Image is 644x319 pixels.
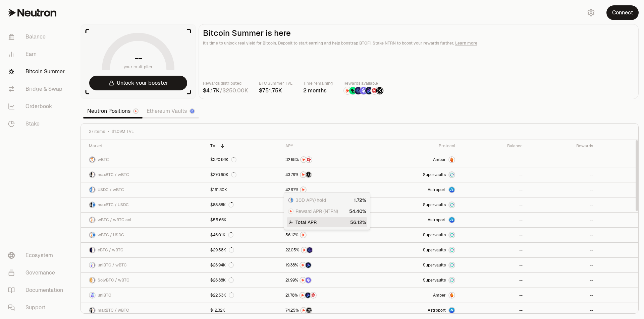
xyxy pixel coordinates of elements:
[459,288,527,303] a: --
[527,182,597,197] a: --
[449,277,454,283] img: Supervaults
[343,80,384,87] p: Rewards available
[371,167,459,182] a: SupervaultsSupervaults
[291,198,293,203] img: USDC Logo
[81,288,206,303] a: uniBTC LogouniBTC
[210,217,226,223] div: $55.66K
[344,87,351,94] img: NTRN
[305,293,311,298] img: Bedrock Diamonds
[459,243,527,257] a: --
[3,264,72,282] a: Governance
[206,273,281,288] a: $26.38K
[93,217,95,223] img: wBTC.axl Logo
[306,172,311,177] img: Structured Points
[527,273,597,288] a: --
[459,197,527,212] a: --
[300,293,305,298] img: NTRN
[210,157,236,162] div: $320.96K
[203,80,248,87] p: Rewards distributed
[206,228,281,242] a: $46.01K
[449,262,454,268] img: Supervaults
[301,187,306,192] img: NTRN
[3,28,72,46] a: Balance
[296,197,326,204] span: 30D APY/hold
[210,247,234,253] div: $29.58K
[296,219,317,226] span: Total APR
[98,232,124,238] span: wBTC / USDC
[3,299,72,316] a: Support
[210,187,227,192] div: $161.30K
[527,228,597,242] a: --
[463,143,523,149] div: Balance
[301,172,306,177] img: NTRN
[423,247,446,253] span: Supervaults
[449,247,454,253] img: Supervaults
[210,202,234,208] div: $88.88K
[89,76,187,90] button: Unlock your booster
[281,197,371,212] a: NTRNStructured Points
[371,303,459,318] a: Astroport
[81,213,206,227] a: wBTC LogowBTC.axl LogowBTC / wBTC.axl
[459,273,527,288] a: --
[281,182,371,197] a: NTRN
[81,243,206,257] a: eBTC LogowBTC LogoeBTC / wBTC
[98,157,109,162] span: wBTC
[306,157,312,162] img: Mars Fragments
[459,258,527,272] a: --
[206,303,281,318] a: $12.32K
[288,198,290,203] img: wBTC Logo
[423,277,446,283] span: Supervaults
[606,5,639,20] button: Connect
[98,172,129,177] span: maxBTC / wBTC
[190,109,194,113] img: Ethereum Logo
[376,87,383,94] img: Structured Points
[98,247,123,253] span: eBTC / wBTC
[300,277,306,283] img: NTRN
[527,167,597,182] a: --
[281,258,371,272] a: NTRNBedrock Diamonds
[81,152,206,167] a: wBTC LogowBTC
[459,152,527,167] a: --
[527,288,597,303] a: --
[124,64,153,70] span: your multiplier
[311,293,316,298] img: Mars Fragments
[93,247,95,253] img: wBTC Logo
[285,292,367,299] button: NTRNBedrock DiamondsMars Fragments
[98,277,129,283] span: SolvBTC / wBTC
[203,87,248,95] div: /
[81,182,206,197] a: USDC LogowBTC LogoUSDC / wBTC
[93,262,95,268] img: wBTC Logo
[93,172,95,177] img: wBTC Logo
[459,167,527,182] a: --
[428,308,446,313] span: Astroport
[303,80,333,87] p: Time remaining
[428,217,446,223] span: Astroport
[459,303,527,318] a: --
[281,228,371,242] a: NTRN
[98,262,127,268] span: uniBTC / wBTC
[210,277,234,283] div: $26.38K
[210,293,234,298] div: $22.53K
[285,171,367,178] button: NTRNStructured Points
[93,202,95,208] img: USDC Logo
[90,217,92,223] img: wBTC Logo
[360,87,367,94] img: Solv Points
[371,228,459,242] a: SupervaultsSupervaults
[210,232,233,238] div: $46.01K
[281,288,371,303] a: NTRNBedrock DiamondsMars Fragments
[206,213,281,227] a: $55.66K
[281,303,371,318] a: NTRNStructured Points
[81,228,206,242] a: wBTC LogoUSDC LogowBTC / USDC
[371,152,459,167] a: AmberAmber
[531,143,593,149] div: Rewards
[285,143,367,149] div: APY
[112,129,134,134] span: $1.09M TVL
[301,308,306,313] img: NTRN
[371,273,459,288] a: SupervaultsSupervaults
[143,104,199,118] a: Ethereum Vaults
[301,157,306,162] img: NTRN
[93,308,95,313] img: wBTC Logo
[306,308,312,313] img: Structured Points
[98,293,111,298] span: uniBTC
[285,262,367,268] button: NTRNBedrock Diamonds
